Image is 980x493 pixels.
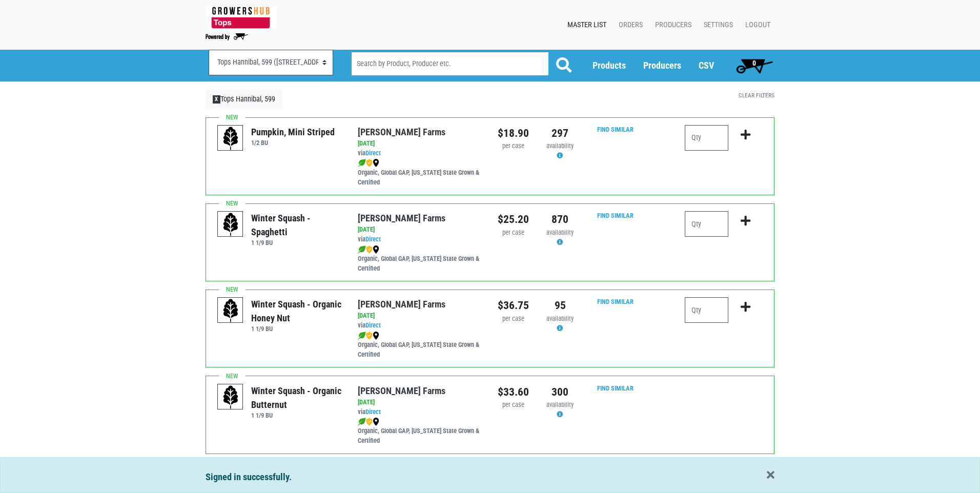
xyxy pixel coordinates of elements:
[597,384,634,392] a: Find Similar
[358,331,482,360] div: Organic, Global GAP, [US_STATE] State Grown & Certified
[546,315,574,322] span: availability
[358,127,445,137] a: [PERSON_NAME] Farms
[498,141,529,151] div: per case
[498,384,529,400] div: $33.60
[752,59,756,67] span: 0
[373,418,379,426] img: map_marker-0e94453035b3232a4d21701695807de9.png
[358,321,482,331] div: via
[544,400,576,420] div: Availability may be subject to change.
[218,126,243,151] img: placeholder-variety-43d6402dacf2d531de610a020419775a.svg
[358,245,366,254] img: leaf-e5c59151409436ccce96b2ca1b28e03c.png
[358,139,482,149] div: [DATE]
[358,225,482,235] div: [DATE]
[647,15,696,35] a: Producers
[685,297,728,323] input: Qty
[206,33,248,40] img: Powered by Big Wheelbarrow
[699,60,714,71] a: CSV
[358,418,366,426] img: leaf-e5c59151409436ccce96b2ca1b28e03c.png
[739,92,774,99] a: Clear Filters
[251,239,342,246] h6: 1 1/9 BU
[544,314,576,334] div: Availability may be subject to change.
[251,325,342,333] h6: 1 1/9 BU
[737,15,774,35] a: Logout
[597,298,634,305] a: Find Similar
[544,211,576,228] div: 870
[498,228,529,238] div: per case
[366,159,373,167] img: safety-e55c860ca8c00a9c171001a62a92dabd.png
[358,332,366,340] img: leaf-e5c59151409436ccce96b2ca1b28e03c.png
[251,384,342,412] div: Winter Squash - Organic Butternut
[365,149,381,157] a: Direct
[498,297,529,314] div: $36.75
[251,211,342,239] div: Winter Squash - Spaghetti
[358,311,482,321] div: [DATE]
[206,90,282,109] a: XTops Hannibal, 599
[206,7,277,29] img: 279edf242af8f9d49a69d9d2afa010fb.png
[358,158,482,188] div: Organic, Global GAP, [US_STATE] State Grown & Certified
[358,398,482,407] div: [DATE]
[498,211,529,228] div: $25.20
[206,470,774,484] div: Signed in successfully.
[685,211,728,237] input: Qty
[358,159,366,167] img: leaf-e5c59151409436ccce96b2ca1b28e03c.png
[685,125,728,151] input: Qty
[544,125,576,141] div: 297
[358,407,482,417] div: via
[365,408,381,416] a: Direct
[546,401,574,408] span: availability
[358,417,482,446] div: Organic, Global GAP, [US_STATE] State Grown & Certified
[559,15,610,35] a: Master List
[366,332,373,340] img: safety-e55c860ca8c00a9c171001a62a92dabd.png
[358,299,445,310] a: [PERSON_NAME] Farms
[358,213,445,223] a: [PERSON_NAME] Farms
[218,212,243,237] img: placeholder-variety-43d6402dacf2d531de610a020419775a.svg
[643,60,681,71] a: Producers
[213,95,220,104] span: X
[544,141,576,161] div: Availability may be subject to change.
[366,245,373,254] img: safety-e55c860ca8c00a9c171001a62a92dabd.png
[358,385,445,396] a: [PERSON_NAME] Farms
[546,229,574,236] span: availability
[696,15,737,35] a: Settings
[373,332,379,340] img: map_marker-0e94453035b3232a4d21701695807de9.png
[218,384,243,410] img: placeholder-variety-43d6402dacf2d531de610a020419775a.svg
[597,126,634,133] a: Find Similar
[365,321,381,329] a: Direct
[358,149,482,158] div: via
[610,15,647,35] a: Orders
[731,55,777,76] a: 0
[251,125,335,139] div: Pumpkin, Mini Striped
[251,297,342,325] div: Winter Squash - Organic Honey Nut
[498,314,529,324] div: per case
[544,228,576,248] div: Availability may be subject to change.
[498,400,529,410] div: per case
[373,159,379,167] img: map_marker-0e94453035b3232a4d21701695807de9.png
[251,412,342,419] h6: 1 1/9 BU
[546,142,574,150] span: availability
[593,60,626,71] a: Products
[373,245,379,254] img: map_marker-0e94453035b3232a4d21701695807de9.png
[544,384,576,400] div: 300
[358,244,482,274] div: Organic, Global GAP, [US_STATE] State Grown & Certified
[358,235,482,244] div: via
[251,139,335,147] h6: 1/2 BU
[366,418,373,426] img: safety-e55c860ca8c00a9c171001a62a92dabd.png
[365,235,381,243] a: Direct
[352,52,548,75] input: Search by Product, Producer etc.
[498,125,529,141] div: $18.90
[544,297,576,314] div: 95
[597,212,634,219] a: Find Similar
[218,298,243,323] img: placeholder-variety-43d6402dacf2d531de610a020419775a.svg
